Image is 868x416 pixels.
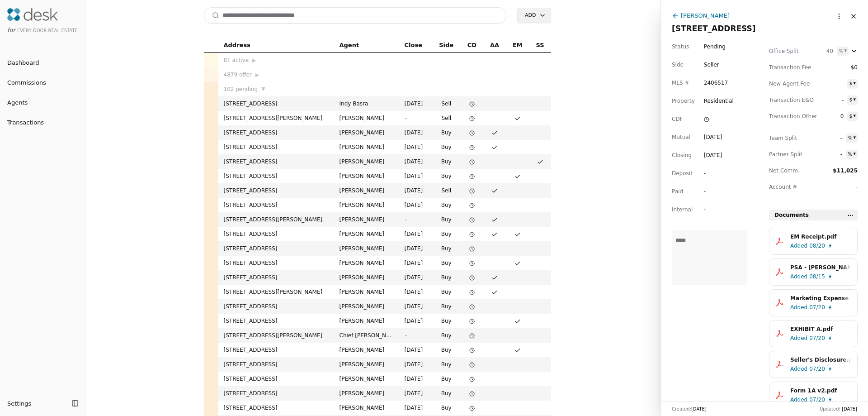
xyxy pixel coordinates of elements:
td: Buy [432,140,461,154]
span: 0 [827,112,844,121]
div: [PERSON_NAME] [681,11,730,20]
td: Buy [432,227,461,241]
td: Buy [432,125,461,140]
td: [PERSON_NAME] [334,154,399,169]
span: - [856,184,858,190]
div: ▾ [853,134,856,142]
span: - [827,79,844,88]
span: - [405,115,406,121]
span: - [405,216,406,223]
span: for [7,27,15,33]
span: Seller [704,60,719,69]
td: [STREET_ADDRESS] [218,270,334,285]
div: ▾ [844,47,847,55]
td: [PERSON_NAME] [334,169,399,183]
span: 102 pending [224,85,258,94]
td: [DATE] [399,183,432,198]
td: Buy [432,169,461,183]
td: [DATE] [399,314,432,328]
span: Every Door Real Estate [17,28,78,33]
td: Buy [432,285,461,299]
td: [STREET_ADDRESS] [218,357,334,372]
td: [STREET_ADDRESS] [218,96,334,111]
span: Settings [7,399,31,408]
td: Buy [432,328,461,343]
button: Add [517,8,551,23]
td: [PERSON_NAME] [334,386,399,401]
span: Side [672,60,684,69]
td: [PERSON_NAME] [334,343,399,357]
div: Marketing Expense Form.pdf [790,294,851,303]
span: ▶ [255,71,259,79]
td: [DATE] [399,401,432,415]
td: [STREET_ADDRESS] [218,401,334,415]
span: MLS # [672,78,689,87]
td: [DATE] [399,169,432,183]
td: [DATE] [399,256,432,270]
span: Added [790,241,807,250]
div: 81 active [224,56,329,65]
span: - [405,332,406,339]
td: [PERSON_NAME] [334,212,399,227]
span: 07/20 [809,303,825,312]
span: Account # [769,182,810,191]
div: Form 1A v2.pdf [790,386,851,395]
span: Added [790,395,807,404]
td: [STREET_ADDRESS] [218,314,334,328]
span: - [826,134,842,143]
td: [DATE] [399,198,432,212]
button: Marketing Expense Form.pdfAdded07/20 [769,289,858,316]
span: Mutual [672,133,690,142]
td: [STREET_ADDRESS] [218,198,334,212]
td: [PERSON_NAME] [334,241,399,256]
td: [STREET_ADDRESS] [218,386,334,401]
td: [STREET_ADDRESS][PERSON_NAME] [218,111,334,125]
button: PSA - [PERSON_NAME] - [DATE].pdfAdded08/15 [769,258,858,286]
span: Close [405,40,422,50]
td: [DATE] [399,241,432,256]
td: Buy [432,212,461,227]
span: Status [672,42,689,51]
span: - [826,150,842,159]
span: Property [672,96,695,105]
td: [DATE] [399,140,432,154]
button: $ [847,79,858,88]
div: ▾ [853,112,856,120]
td: [PERSON_NAME] [334,183,399,198]
span: Paid [672,187,683,196]
button: Seller's Disclosure.pdfAdded07/20 [769,351,858,378]
span: EM [513,40,523,50]
div: PSA - [PERSON_NAME] - [DATE].pdf [790,263,851,272]
td: [PERSON_NAME] [334,140,399,154]
div: Seller's Disclosure.pdf [790,355,851,364]
td: [STREET_ADDRESS][PERSON_NAME] [218,212,334,227]
span: ▶ [252,57,256,65]
td: [STREET_ADDRESS] [218,241,334,256]
td: Buy [432,372,461,386]
div: ▾ [853,79,856,87]
button: $ [847,96,858,105]
span: Added [790,272,807,281]
span: Side [439,40,453,50]
span: Transaction Other [769,112,810,121]
span: Team Split [769,134,810,143]
div: ▾ [853,150,856,158]
td: [DATE] [399,125,432,140]
div: Updated: [820,406,857,412]
span: 07/20 [809,395,825,404]
span: - [827,96,844,105]
span: 07/20 [809,334,825,343]
span: 07/20 [809,364,825,373]
div: - [704,169,720,178]
td: Buy [432,299,461,314]
img: Desk [7,8,58,21]
td: [PERSON_NAME] [334,125,399,140]
td: [STREET_ADDRESS] [218,372,334,386]
span: Net Comm. [769,166,810,175]
td: [DATE] [399,285,432,299]
span: CD [467,40,476,50]
span: Closing [672,151,692,160]
td: [STREET_ADDRESS] [218,125,334,140]
span: Documents [774,210,809,220]
span: [STREET_ADDRESS] [672,24,756,33]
